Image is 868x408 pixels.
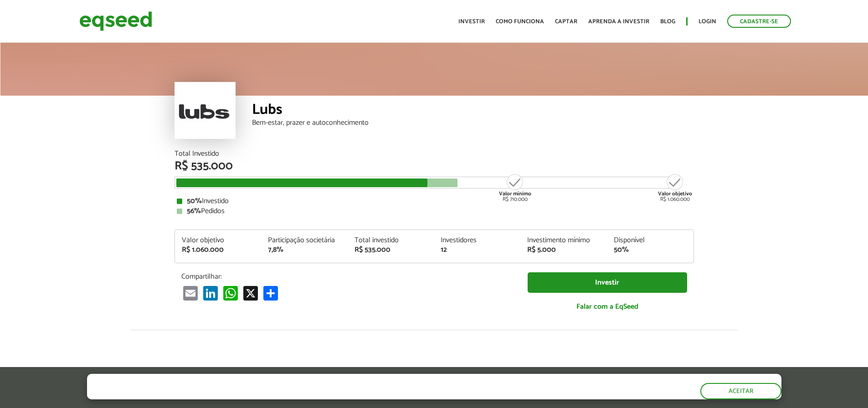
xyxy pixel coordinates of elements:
[241,286,260,301] a: X
[177,208,692,215] div: Pedidos
[441,237,514,244] div: Investidores
[441,246,514,254] div: 12
[658,173,692,202] div: R$ 1.060.000
[528,272,687,293] a: Investir
[181,272,514,281] p: Compartilhar:
[499,189,531,198] strong: Valor mínimo
[187,195,202,207] strong: 50%
[177,198,692,205] div: Investido
[528,297,687,316] a: Falar com a EqSeed
[252,102,694,119] div: Lubs
[458,19,485,25] a: Investir
[527,246,600,254] div: R$ 5.000
[727,15,791,28] a: Cadastre-se
[354,237,427,244] div: Total investido
[700,383,781,399] button: Aceitar
[614,246,687,254] div: 50%
[87,374,417,388] h5: O site da EqSeed utiliza cookies para melhorar sua navegação.
[181,286,200,301] a: Email
[175,150,694,158] div: Total Investido
[660,19,675,25] a: Blog
[268,246,341,254] div: 7,8%
[262,286,280,301] a: Compartilhar
[87,390,417,399] p: Ao clicar em "aceitar", você aceita nossa .
[79,9,152,33] img: EqSeed
[207,391,313,399] a: política de privacidade e de cookies
[201,286,220,301] a: LinkedIn
[175,160,694,172] div: R$ 535.000
[182,246,255,254] div: R$ 1.060.000
[555,19,577,25] a: Captar
[699,19,716,25] a: Login
[354,246,427,254] div: R$ 535.000
[527,237,600,244] div: Investimento mínimo
[252,119,694,127] div: Bem-estar, prazer e autoconhecimento
[496,19,544,25] a: Como funciona
[182,237,255,244] div: Valor objetivo
[221,286,240,301] a: WhatsApp
[268,237,341,244] div: Participação societária
[658,189,692,198] strong: Valor objetivo
[187,205,201,217] strong: 56%
[614,237,687,244] div: Disponível
[498,173,532,202] div: R$ 710.000
[588,19,649,25] a: Aprenda a investir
